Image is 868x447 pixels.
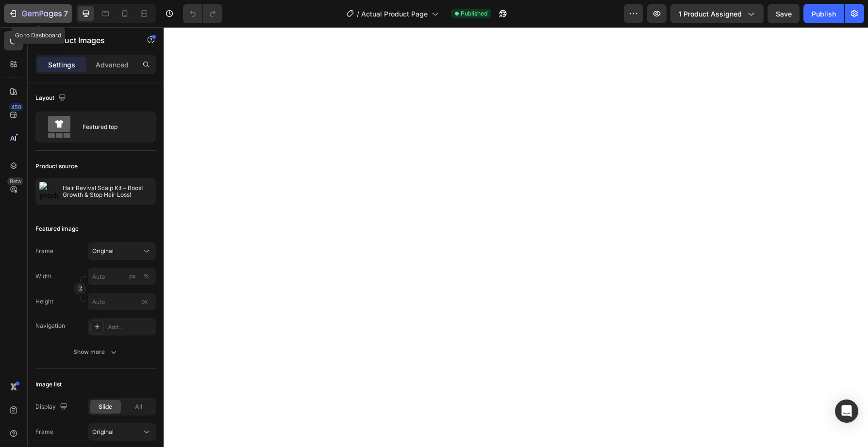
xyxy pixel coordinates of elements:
[183,4,222,23] div: Undo/Redo
[48,60,75,70] p: Settings
[835,399,858,423] div: Open Intercom Messenger
[129,272,136,281] div: px
[141,298,148,305] span: px
[164,27,868,447] iframe: Design area
[4,4,72,23] button: 7
[39,182,59,201] img: product feature img
[135,402,142,411] span: All
[35,297,53,306] label: Height
[96,60,129,70] p: Advanced
[88,242,156,260] button: Original
[88,293,156,310] input: px
[63,185,152,198] p: Hair Revival Scalp Kit – Boost Growth & Stop Hair Loss!
[73,347,118,357] div: Show more
[35,321,65,330] div: Navigation
[108,323,153,332] div: Add...
[92,247,114,255] span: Original
[127,271,138,282] button: %
[670,4,764,23] button: 1 product assigned
[9,103,23,111] div: 450
[679,9,742,19] span: 1 product assigned
[99,402,112,411] span: Slide
[35,247,53,255] label: Frame
[35,224,79,233] div: Featured image
[140,271,152,282] button: px
[35,380,62,389] div: Image list
[92,428,114,436] span: Original
[461,9,487,18] span: Published
[768,4,800,23] button: Save
[35,428,53,436] label: Frame
[803,4,844,23] button: Publish
[35,400,69,414] div: Display
[776,10,792,18] span: Save
[7,177,23,185] div: Beta
[88,268,156,285] input: px%
[83,116,142,138] div: Featured top
[143,272,149,281] div: %
[35,162,78,171] div: Product source
[35,92,68,105] div: Layout
[361,9,428,19] span: Actual Product Page
[35,343,156,361] button: Show more
[88,423,156,441] button: Original
[35,272,51,281] label: Width
[357,9,359,19] span: /
[47,34,130,46] p: Product Images
[64,8,68,19] p: 7
[812,9,836,19] div: Publish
